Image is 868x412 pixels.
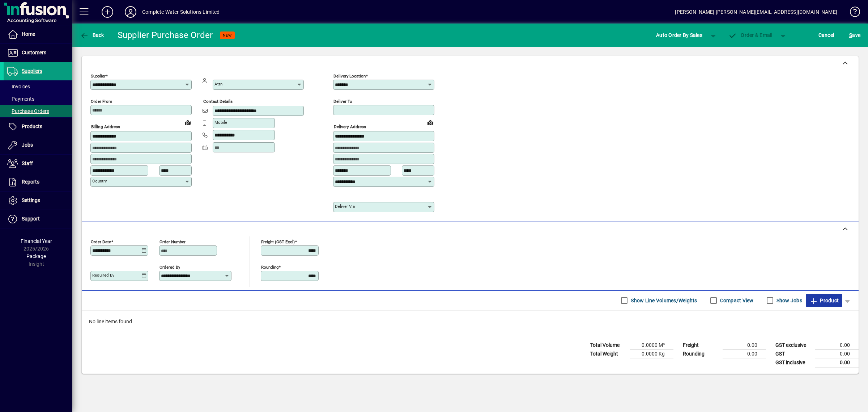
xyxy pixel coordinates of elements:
[22,142,33,148] span: Jobs
[214,81,222,87] mat-label: Attn
[4,93,72,105] a: Payments
[4,118,72,136] a: Products
[119,5,142,18] button: Profile
[4,173,72,191] a: Reports
[817,29,836,42] button: Cancel
[22,68,42,74] span: Suppliers
[182,117,193,128] a: View on map
[261,264,278,269] mat-label: Rounding
[92,273,114,278] mat-label: Required by
[847,29,862,42] button: Save
[142,6,220,18] div: Complete Water Solutions Limited
[22,123,42,129] span: Products
[772,358,815,367] td: GST inclusive
[4,25,72,43] a: Home
[118,29,213,41] div: Supplier Purchase Order
[21,238,52,244] span: Financial Year
[335,204,355,209] mat-label: Deliver via
[333,73,366,79] mat-label: Delivery Location
[425,117,436,128] a: View on map
[22,160,33,166] span: Staff
[91,239,111,244] mat-label: Order date
[723,349,766,358] td: 0.00
[4,192,72,210] a: Settings
[223,33,232,38] span: NEW
[26,253,46,259] span: Package
[772,349,815,358] td: GST
[4,80,72,93] a: Invoices
[22,31,35,37] span: Home
[679,349,723,358] td: Rounding
[630,349,673,358] td: 0.0000 Kg
[91,99,112,104] mat-label: Order from
[725,29,776,42] button: Order & Email
[72,29,112,42] app-page-header-button: Back
[629,297,697,304] label: Show Line Volumes/Weights
[80,32,104,38] span: Back
[587,349,630,358] td: Total Weight
[772,341,815,349] td: GST exclusive
[652,29,706,42] button: Auto Order By Sales
[815,358,859,367] td: 0.00
[844,1,859,25] a: Knowledge Base
[78,29,106,42] button: Back
[849,29,860,41] span: ave
[4,105,72,117] a: Purchase Orders
[719,297,754,304] label: Compact View
[815,349,859,358] td: 0.00
[7,96,34,102] span: Payments
[22,216,40,222] span: Support
[675,6,837,18] div: [PERSON_NAME] [PERSON_NAME][EMAIL_ADDRESS][DOMAIN_NAME]
[728,32,773,38] span: Order & Email
[159,264,180,269] mat-label: Ordered by
[159,239,186,244] mat-label: Order number
[775,297,802,304] label: Show Jobs
[333,99,352,104] mat-label: Deliver To
[96,5,119,18] button: Add
[7,84,30,89] span: Invoices
[261,239,295,244] mat-label: Freight (GST excl)
[22,179,39,185] span: Reports
[4,210,72,228] a: Support
[723,341,766,349] td: 0.00
[806,294,842,307] button: Product
[849,32,852,38] span: S
[679,341,723,349] td: Freight
[22,50,46,55] span: Customers
[4,155,72,173] a: Staff
[91,73,106,79] mat-label: Supplier
[22,197,40,203] span: Settings
[809,295,839,306] span: Product
[818,29,834,41] span: Cancel
[656,29,702,41] span: Auto Order By Sales
[4,136,72,154] a: Jobs
[630,341,673,349] td: 0.0000 M³
[214,120,227,125] mat-label: Mobile
[815,341,859,349] td: 0.00
[4,44,72,62] a: Customers
[587,341,630,349] td: Total Volume
[7,108,49,114] span: Purchase Orders
[82,311,859,333] div: No line items found
[92,178,107,184] mat-label: Country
